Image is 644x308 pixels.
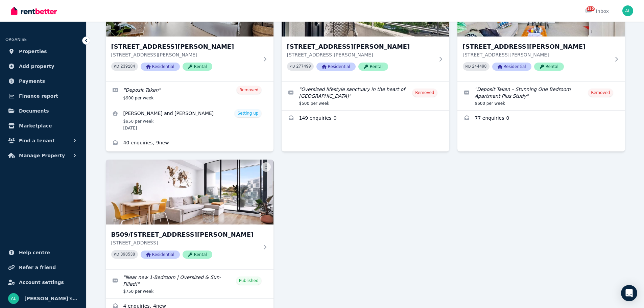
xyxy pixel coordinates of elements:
[261,162,271,172] button: More options
[466,65,471,68] small: PID
[111,51,259,58] p: [STREET_ADDRESS][PERSON_NAME]
[457,111,625,127] a: Enquiries for 601/1 Bruce Bennetts Place, Maroubra
[106,160,273,224] img: B509/5 Mooramba Rd, Dee Why
[120,64,135,69] code: 239184
[24,294,78,303] span: [PERSON_NAME]'s LNS
[19,151,65,160] span: Manage Property
[141,63,180,71] span: Residential
[5,261,81,274] a: Refer a friend
[114,253,119,256] small: PID
[492,63,531,71] span: Residential
[358,63,388,71] span: Rental
[621,285,637,301] div: Open Intercom Messenger
[585,8,609,15] div: Inbox
[120,252,135,257] code: 398538
[5,134,81,147] button: Find a tenant
[19,107,49,115] span: Documents
[472,64,486,69] code: 244498
[622,5,633,16] img: Sydney Sotheby's LNS
[282,82,449,110] a: Edit listing: Oversized lifestyle sanctuary in the heart of St Leonards
[111,42,259,51] h3: [STREET_ADDRESS][PERSON_NAME]
[316,63,356,71] span: Residential
[5,74,81,88] a: Payments
[106,82,273,105] a: Edit listing: Deposit Taken
[19,122,52,130] span: Marketplace
[11,6,57,16] img: RentBetter
[534,63,564,71] span: Rental
[5,119,81,133] a: Marketplace
[5,104,81,118] a: Documents
[8,293,19,304] img: Sydney Sotheby's LNS
[282,111,449,127] a: Enquiries for 314/1 Sergeants Lane, St Leonards
[106,105,273,135] a: View details for Andrew Butler and Angela O’Connor
[19,263,56,271] span: Refer a friend
[19,77,45,85] span: Payments
[5,60,81,73] a: Add property
[287,42,434,51] h3: [STREET_ADDRESS][PERSON_NAME]
[290,65,295,68] small: PID
[106,160,273,269] a: B509/5 Mooramba Rd, Dee WhyB509/[STREET_ADDRESS][PERSON_NAME][STREET_ADDRESS]PID 398538Residentia...
[183,63,212,71] span: Rental
[19,62,54,70] span: Add property
[19,278,64,286] span: Account settings
[106,270,273,298] a: Edit listing: Near new 1-Bedroom | Oversized & Sun-Filled!
[19,47,47,55] span: Properties
[457,82,625,110] a: Edit listing: Deposit Taken – Stunning One Bedroom Apartment Plus Study
[5,149,81,162] button: Manage Property
[111,230,259,239] h3: B509/[STREET_ADDRESS][PERSON_NAME]
[463,42,610,51] h3: [STREET_ADDRESS][PERSON_NAME]
[111,239,259,246] p: [STREET_ADDRESS]
[587,6,595,11] span: 150
[5,89,81,103] a: Finance report
[5,37,27,42] span: ORGANISE
[296,64,311,69] code: 277490
[114,65,119,68] small: PID
[287,51,434,58] p: [STREET_ADDRESS][PERSON_NAME]
[106,135,273,151] a: Enquiries for 49/7-9 Gilbert Street, Dover Heights
[19,92,58,100] span: Finance report
[141,251,180,259] span: Residential
[183,251,212,259] span: Rental
[463,51,610,58] p: [STREET_ADDRESS][PERSON_NAME]
[5,246,81,259] a: Help centre
[5,45,81,58] a: Properties
[19,137,55,145] span: Find a tenant
[5,276,81,289] a: Account settings
[19,248,50,257] span: Help centre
